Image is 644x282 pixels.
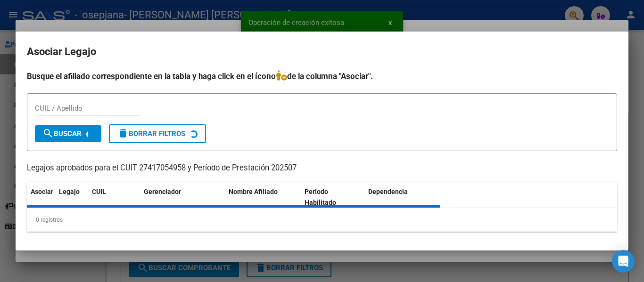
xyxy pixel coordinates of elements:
span: Nombre Afiliado [229,188,278,195]
span: CUIL [92,188,106,195]
span: Buscar [42,129,82,138]
datatable-header-cell: Nombre Afiliado [225,182,301,213]
button: Buscar [35,125,101,142]
div: Open Intercom Messenger [612,250,635,273]
h2: Asociar Legajo [27,43,617,61]
span: Dependencia [368,188,408,195]
datatable-header-cell: Legajo [55,182,88,213]
p: Legajos aprobados para el CUIT 27417054958 y Período de Prestación 202507 [27,162,617,174]
mat-icon: search [42,128,54,139]
span: Legajo [59,188,80,195]
datatable-header-cell: Periodo Habilitado [301,182,364,213]
h4: Busque el afiliado correspondiente en la tabla y haga click en el ícono de la columna "Asociar". [27,70,617,82]
datatable-header-cell: Dependencia [364,182,440,213]
span: Borrar Filtros [117,129,185,138]
datatable-header-cell: Gerenciador [140,182,225,213]
span: Gerenciador [144,188,181,195]
datatable-header-cell: CUIL [88,182,140,213]
span: Asociar [31,188,53,195]
span: Periodo Habilitado [305,188,336,206]
mat-icon: delete [117,128,129,139]
datatable-header-cell: Asociar [27,182,55,213]
button: Borrar Filtros [109,124,206,143]
div: 0 registros [27,208,617,232]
